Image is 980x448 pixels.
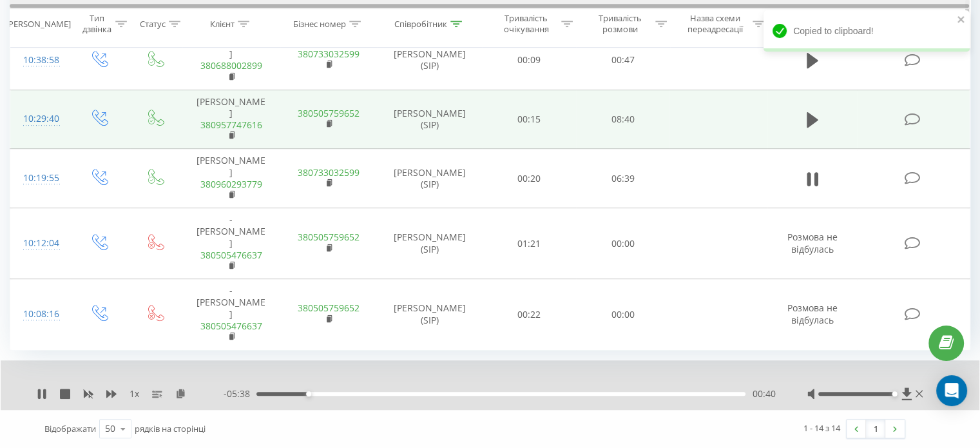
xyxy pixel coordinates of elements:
div: Тривалість розмови [588,14,652,35]
td: 00:09 [483,30,576,90]
td: [PERSON_NAME] (SIP) [378,90,483,149]
span: Розмова не відбулась [787,302,838,326]
a: 380733032599 [298,166,360,179]
div: Назва схеми переадресації [682,14,749,35]
td: 00:00 [576,208,669,279]
td: [PERSON_NAME] [182,90,280,149]
td: 00:00 [576,279,669,350]
div: 10:08:16 [23,302,57,327]
div: Тривалість очікування [494,14,559,35]
td: [PERSON_NAME] [182,30,280,90]
td: 00:47 [576,30,669,90]
td: [PERSON_NAME] (SIP) [378,279,483,350]
div: 10:12:04 [23,231,57,256]
div: Accessibility label [892,391,897,396]
td: 01:21 [483,208,576,279]
td: - [PERSON_NAME] [182,279,280,350]
div: [PERSON_NAME] [6,19,71,30]
div: Accessibility label [306,391,311,396]
a: 380505759652 [298,231,360,243]
td: [PERSON_NAME] (SIP) [378,149,483,208]
td: 00:20 [483,149,576,208]
a: 380505476637 [200,320,262,332]
span: 1 x [130,387,139,400]
a: 380505759652 [298,107,360,119]
td: - [PERSON_NAME] [182,208,280,279]
a: 380957747616 [200,119,262,131]
a: 380688002899 [200,59,262,72]
a: 380505759652 [298,302,360,314]
a: 380733032599 [298,48,360,60]
td: 00:15 [483,90,576,149]
div: Тип дзвінка [81,14,111,35]
td: [PERSON_NAME] (SIP) [378,208,483,279]
div: Open Intercom Messenger [936,375,967,406]
div: Співробітник [394,19,447,30]
span: 00:40 [752,387,775,400]
span: Розмова не відбулась [787,231,838,255]
div: Copied to clipboard! [764,10,970,52]
button: close [957,14,966,26]
td: [PERSON_NAME] (SIP) [378,30,483,90]
span: Відображати [44,423,96,434]
span: рядків на сторінці [135,423,206,434]
div: 1 - 14 з 14 [803,422,840,434]
div: Статус [140,19,166,30]
div: Клієнт [210,19,235,30]
td: [PERSON_NAME] [182,149,280,208]
td: 00:22 [483,279,576,350]
div: 10:29:40 [23,106,57,131]
td: 08:40 [576,90,669,149]
a: 380505476637 [200,249,262,261]
a: 1 [866,420,885,438]
span: - 05:38 [224,387,256,400]
td: 06:39 [576,149,669,208]
div: Бізнес номер [293,19,346,30]
div: 10:38:58 [23,48,57,73]
div: 50 [105,422,115,435]
a: 380960293779 [200,178,262,190]
div: 10:19:55 [23,166,57,191]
